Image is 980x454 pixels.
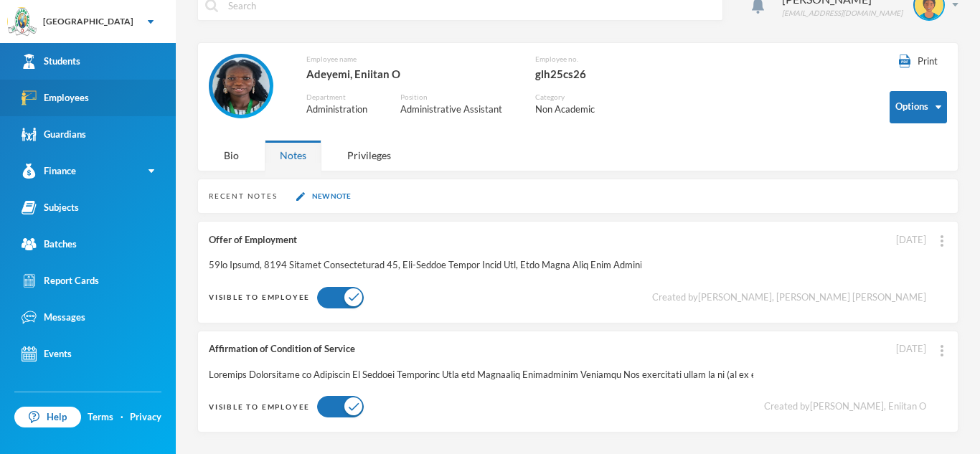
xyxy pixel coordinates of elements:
[896,233,926,247] div: [DATE]
[890,54,947,70] button: Print
[890,91,947,123] button: Options
[535,92,606,103] div: Category
[22,237,77,252] div: Batches
[400,103,514,117] div: Administrative Assistant
[209,258,641,273] div: 59lo Ipsumd, 8194 Sitamet Consecteturad 45, Eli-Seddoe Tempor Incid Utl, Etdo Magna Aliq Enim Adm...
[22,127,86,142] div: Guardians
[209,140,254,171] div: Bio
[8,8,37,37] img: logo
[209,293,310,301] span: Visible to employee
[209,233,641,247] div: Offer of Employment
[22,273,99,288] div: Report Cards
[941,235,943,247] img: ...
[332,140,406,171] div: Privileges
[535,103,606,117] div: Non Academic
[212,57,270,115] img: EMPLOYEE
[535,65,639,83] div: glh25cs26
[764,399,926,414] div: Created by [PERSON_NAME], Eniitan O
[292,190,355,202] button: New Note
[652,290,926,305] div: Created by [PERSON_NAME], [PERSON_NAME] [PERSON_NAME]
[209,342,753,356] div: Affirmation of Condition of Service
[941,345,943,356] img: ...
[209,402,310,411] span: Visible to employee
[130,410,161,425] a: Privacy
[306,103,379,117] div: Administration
[209,191,278,202] div: Recent Notes
[14,407,81,428] a: Help
[265,140,321,171] div: Notes
[306,65,514,83] div: Adeyemi, Eniitan O
[88,410,113,425] a: Terms
[121,410,123,425] div: ·
[22,54,80,69] div: Students
[306,54,514,65] div: Employee name
[896,342,926,356] div: [DATE]
[782,8,903,19] div: [EMAIL_ADDRESS][DOMAIN_NAME]
[400,92,514,103] div: Position
[535,54,639,65] div: Employee no.
[22,200,79,215] div: Subjects
[22,310,85,325] div: Messages
[22,346,72,361] div: Events
[306,92,379,103] div: Department
[43,15,133,28] div: [GEOGRAPHIC_DATA]
[22,164,76,179] div: Finance
[209,368,753,382] div: Loremips Dolorsitame co Adipiscin El Seddoei Temporinc Utla etd Magnaaliq Enimadminim Veniamqu No...
[22,90,89,105] div: Employees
